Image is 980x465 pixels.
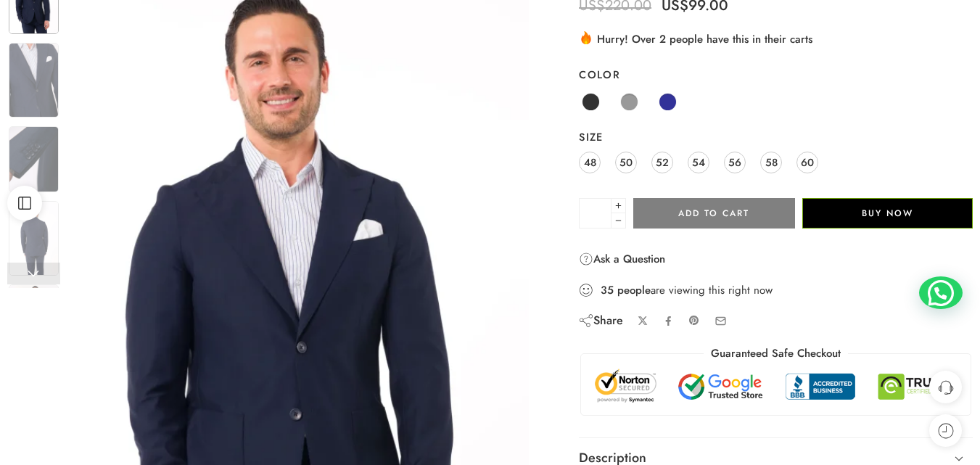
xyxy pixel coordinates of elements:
div: Loading image [298,302,299,303]
label: Size [579,130,973,144]
a: Pin on Pinterest [688,315,700,326]
a: 58 [760,152,782,173]
input: Product quantity [579,198,612,229]
a: 54 [688,152,709,173]
span: 58 [765,152,778,172]
span: 60 [801,152,814,172]
img: Trust [592,369,960,404]
div: Share [579,313,623,329]
a: 56 [724,152,746,173]
div: Hurry! Over 2 people have this in their carts [579,30,973,47]
span: 50 [619,152,633,172]
label: Color [579,67,973,82]
span: 48 [584,152,596,172]
img: co-nb8-scaled-1.webp [9,126,59,192]
span: 52 [656,152,669,172]
strong: people [617,283,651,297]
span: 54 [692,152,705,172]
button: Buy Now [802,198,973,229]
img: co-nb8-scaled-1.webp [9,43,59,118]
a: Email to your friends [715,315,727,327]
a: Share on X [638,316,648,326]
a: 50 [615,152,637,173]
a: 52 [651,152,673,173]
img: co-nb8-scaled-1.webp [9,201,59,276]
div: are viewing this right now [579,282,973,298]
a: 48 [579,152,601,173]
span: 56 [728,152,741,172]
a: 60 [796,152,818,173]
strong: 35 [601,283,614,297]
legend: Guaranteed Safe Checkout [704,346,848,361]
a: Share on Facebook [663,316,674,326]
a: Ask a Question [579,250,665,268]
button: Add to cart [633,198,794,229]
